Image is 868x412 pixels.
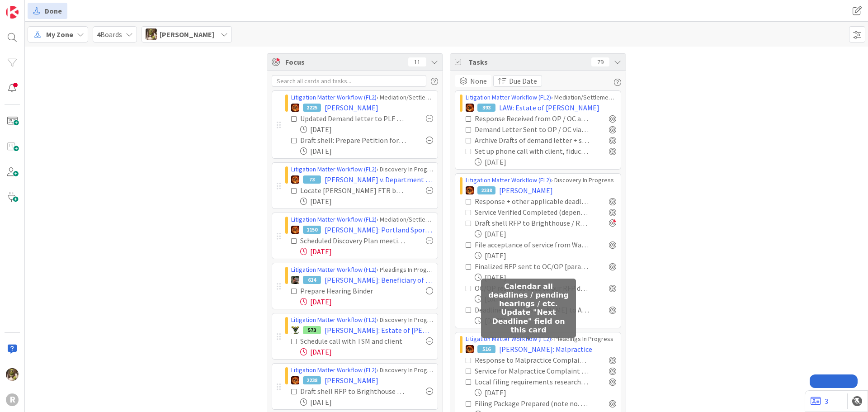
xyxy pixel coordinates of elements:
[45,5,62,16] span: Done
[300,386,406,397] div: Draft shell RFP to Brighthouse / Request all information related to annuity
[466,334,616,344] div: › Pleadings In Progress
[477,186,495,194] div: 2238
[300,336,406,346] div: Schedule call with TSM and client
[291,265,433,275] div: › Pleadings In Progress
[291,215,377,223] a: Litigation Matter Workflow (FL2)
[475,304,589,315] div: Deadline for [PERSON_NAME] to Answer Complaint : [DATE]
[325,102,378,113] span: [PERSON_NAME]
[475,355,589,365] div: Response to Malpractice Complaint calendared & card next deadline updated [paralegal]
[591,57,609,66] div: 79
[300,246,433,257] div: [DATE]
[475,261,589,272] div: Finalized RFP sent to OC/OP [paralegal]
[28,3,67,19] a: Done
[325,224,433,235] span: [PERSON_NAME]: Portland Sports Medicine & Spine, et al. v. The [PERSON_NAME] Group, et al.
[303,376,321,384] div: 2238
[485,282,572,334] h5: Calendar all deadlines / pending hearings / etc. Update "Next Deadline" field on this card
[291,316,377,324] a: Litigation Matter Workflow (FL2)
[475,398,589,409] div: Filing Package Prepared (note no. of copies, cover sheet, etc.) + Filing Fee Noted [paralegal]
[475,207,589,218] div: Service Verified Completed (depends on service method)
[291,165,377,173] a: Litigation Matter Workflow (FL2)
[475,156,616,167] div: [DATE]
[408,57,426,66] div: 11
[285,57,401,67] span: Focus
[475,376,589,387] div: Local filing requirements researched from [GEOGRAPHIC_DATA] [paralegal]
[475,218,589,228] div: Draft shell RFP to Brighthouse / Request all information related to annuity
[475,387,616,398] div: [DATE]
[291,365,433,375] div: › Discovery In Progress
[475,135,589,146] div: Archive Drafts of demand letter + save final version in correspondence folder
[475,239,589,250] div: File acceptance of service from Wang & [PERSON_NAME]
[475,315,616,326] div: [DATE]
[291,376,299,384] img: TR
[470,76,487,86] span: None
[325,174,433,185] span: [PERSON_NAME] v. Department of Human Services
[291,93,433,102] div: › Mediation/Settlement in Progress
[300,196,433,207] div: [DATE]
[466,176,551,184] a: Litigation Matter Workflow (FL2)
[272,75,426,87] input: Search all cards and tasks...
[6,368,19,381] img: DG
[300,146,433,156] div: [DATE]
[46,29,73,40] span: My Zone
[291,315,433,325] div: › Discovery In Progress
[499,185,553,196] span: [PERSON_NAME]
[475,250,616,261] div: [DATE]
[300,397,433,407] div: [DATE]
[466,345,474,353] img: TR
[291,276,299,284] img: MW
[509,76,537,86] span: Due Date
[466,104,474,112] img: TR
[291,165,433,174] div: › Discovery In Progress
[300,346,433,357] div: [DATE]
[811,396,828,407] a: 3
[475,113,589,124] div: Response Received from OP / OC and saved to file
[291,326,299,334] img: NC
[291,175,299,184] img: TR
[300,185,406,196] div: Locate [PERSON_NAME] FTR before phone call on 9/15
[475,146,589,156] div: Set up phone call with client, fiduciary and her attorney (see 9/8 email)
[303,276,321,284] div: 614
[468,57,587,67] span: Tasks
[466,175,616,185] div: › Discovery In Progress
[475,272,616,283] div: [DATE]
[466,335,551,343] a: Litigation Matter Workflow (FL2)
[300,124,433,135] div: [DATE]
[291,104,299,112] img: TR
[300,285,397,296] div: Prepare Hearing Binder
[291,265,377,274] a: Litigation Matter Workflow (FL2)
[300,235,406,246] div: Scheduled Discovery Plan meeting [paralegal]
[291,93,377,101] a: Litigation Matter Workflow (FL2)
[6,6,19,19] img: Visit kanbanzone.com
[303,104,321,112] div: 2225
[466,93,551,101] a: Litigation Matter Workflow (FL2)
[303,175,321,184] div: 73
[160,29,214,40] span: [PERSON_NAME]
[499,344,592,355] span: [PERSON_NAME]: Malpractice
[146,28,157,40] img: DG
[493,75,542,87] button: Due Date
[475,196,589,207] div: Response + other applicable deadlines calendared
[466,186,474,194] img: TR
[6,393,19,406] div: R
[97,30,100,39] b: 4
[475,124,589,135] div: Demand Letter Sent to OP / OC via US Mail + Email
[325,275,433,285] span: [PERSON_NAME]: Beneficiary of Estate
[303,326,321,334] div: 573
[300,135,406,146] div: Draft shell: Prepare Petition for instructions asking that certain costs be allocated atty fees a...
[291,366,377,374] a: Litigation Matter Workflow (FL2)
[300,113,406,124] div: Updated Demand letter to PLF re atty fees (see 9/2 email)
[291,215,433,224] div: › Mediation/Settlement in Progress
[477,345,495,353] div: 516
[499,102,599,113] span: LAW: Estate of [PERSON_NAME]
[325,375,378,386] span: [PERSON_NAME]
[475,294,616,304] div: [DATE]
[475,365,589,376] div: Service for Malpractice Complaint Verified Completed (depends on service method) [paralegal]
[97,29,122,40] span: Boards
[466,93,616,102] div: › Mediation/Settlement in Progress
[325,325,433,336] span: [PERSON_NAME]: Estate of [PERSON_NAME]
[475,283,589,294] div: OC/OP response date to our RFP docketed [paralegal]
[475,228,616,239] div: [DATE]
[477,104,495,112] div: 393
[303,226,321,234] div: 1150
[300,296,433,307] div: [DATE]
